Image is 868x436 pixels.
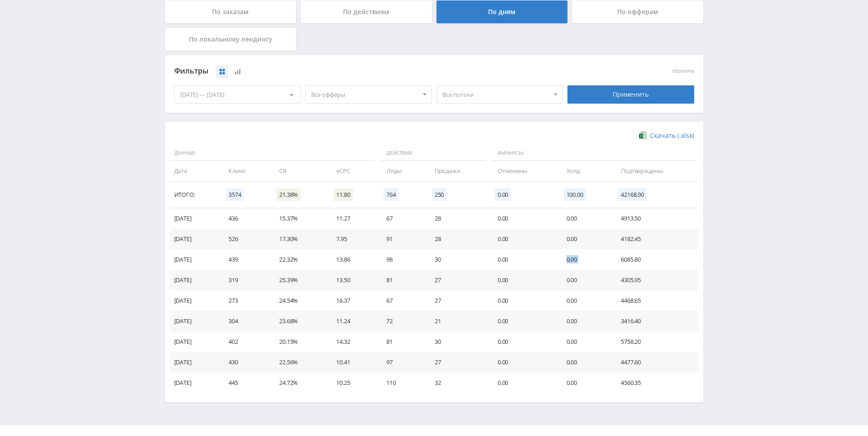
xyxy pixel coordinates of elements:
[170,352,220,373] td: [DATE]
[170,146,375,161] span: Данные:
[175,86,301,103] div: [DATE] — [DATE]
[489,373,557,393] td: 0.00
[170,182,220,208] td: Итого:
[270,311,327,331] td: 23.68%
[333,189,353,201] span: 11.80
[489,352,557,373] td: 0.00
[327,229,377,249] td: 7.95
[426,290,489,311] td: 27
[612,249,698,270] td: 6085.80
[432,189,447,201] span: 250
[379,146,486,161] span: Действия:
[377,161,426,181] td: Лиды
[426,311,489,331] td: 21
[170,270,220,290] td: [DATE]
[270,290,327,311] td: 24.54%
[327,290,377,311] td: 16.37
[557,373,612,393] td: 0.00
[219,311,270,331] td: 304
[219,331,270,352] td: 402
[377,373,426,393] td: 110
[612,352,698,373] td: 4477.60
[612,331,698,352] td: 5758.20
[270,270,327,290] td: 25.39%
[437,0,568,23] div: По дням
[377,331,426,352] td: 81
[489,311,557,331] td: 0.00
[557,249,612,270] td: 0.00
[377,270,426,290] td: 81
[567,85,694,104] div: Применить
[495,189,511,201] span: 0.00
[618,189,647,201] span: 42168.90
[270,161,327,181] td: CR
[557,270,612,290] td: 0.00
[270,373,327,393] td: 24.72%
[672,68,694,74] button: сбросить
[426,331,489,352] td: 30
[489,290,557,311] td: 0.00
[384,189,399,201] span: 764
[572,0,703,23] div: По офферам
[557,208,612,229] td: 0.00
[165,0,296,23] div: По заказам
[327,373,377,393] td: 10.25
[426,373,489,393] td: 32
[557,229,612,249] td: 0.00
[170,373,220,393] td: [DATE]
[557,331,612,352] td: 0.00
[489,331,557,352] td: 0.00
[170,229,220,249] td: [DATE]
[557,290,612,311] td: 0.00
[219,270,270,290] td: 319
[377,290,426,311] td: 67
[639,131,647,140] img: xlsx
[174,64,563,78] div: Фильтры
[612,229,698,249] td: 4182.45
[219,208,270,229] td: 436
[219,290,270,311] td: 273
[327,331,377,352] td: 14.32
[489,270,557,290] td: 0.00
[557,161,612,181] td: Холд
[489,249,557,270] td: 0.00
[442,86,549,103] span: Все потоки
[170,161,220,181] td: Дата
[327,352,377,373] td: 10.41
[276,189,301,201] span: 21.38%
[612,208,698,229] td: 4913.50
[377,208,426,229] td: 67
[564,189,586,201] span: 100.00
[219,161,270,181] td: Клики
[327,249,377,270] td: 13.86
[377,352,426,373] td: 97
[426,270,489,290] td: 27
[219,249,270,270] td: 439
[327,161,377,181] td: eCPC
[311,86,418,103] span: Все офферы
[219,373,270,393] td: 445
[170,311,220,331] td: [DATE]
[426,161,489,181] td: Продажи
[270,208,327,229] td: 15.37%
[327,270,377,290] td: 13.50
[170,290,220,311] td: [DATE]
[377,311,426,331] td: 72
[270,331,327,352] td: 20.15%
[612,311,698,331] td: 3416.40
[301,0,432,23] div: По действиям
[612,290,698,311] td: 4468.65
[489,161,557,181] td: Отменены
[327,311,377,331] td: 11.24
[489,229,557,249] td: 0.00
[219,352,270,373] td: 430
[426,249,489,270] td: 30
[557,311,612,331] td: 0.00
[219,229,270,249] td: 526
[270,352,327,373] td: 22.56%
[377,249,426,270] td: 98
[165,28,296,51] div: По локальному лендингу
[270,249,327,270] td: 22.32%
[612,270,698,290] td: 4305.95
[426,229,489,249] td: 28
